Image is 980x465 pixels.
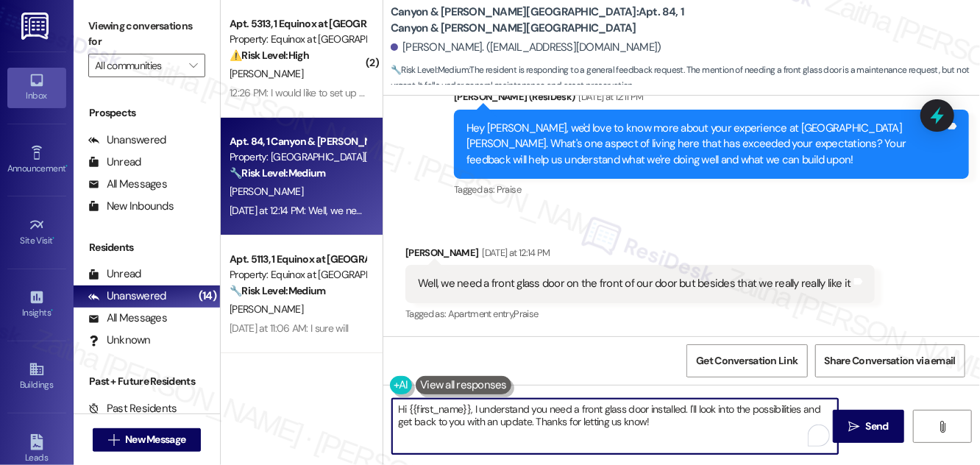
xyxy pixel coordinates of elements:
span: • [53,233,55,244]
span: Praise [514,308,539,320]
button: Share Conversation via email [815,344,965,377]
div: All Messages [88,310,167,326]
div: Unread [88,266,141,282]
div: [PERSON_NAME] [405,245,875,266]
div: Unanswered [88,132,166,148]
span: Share Conversation via email [825,353,956,369]
b: Canyon & [PERSON_NAME][GEOGRAPHIC_DATA]: Apt. 84, 1 Canyon & [PERSON_NAME][GEOGRAPHIC_DATA] [391,4,685,36]
span: New Message [125,432,185,447]
a: Insights • [7,285,66,324]
div: Apt. 84, 1 Canyon & [PERSON_NAME][GEOGRAPHIC_DATA] [230,134,366,149]
div: Residents [74,240,220,255]
span: : The resident is responding to a general feedback request. The mention of needing a front glass ... [391,63,980,94]
div: Property: Equinox at [GEOGRAPHIC_DATA] [230,32,366,47]
span: • [51,305,53,316]
label: Viewing conversations for [88,15,205,54]
span: • [65,161,68,171]
div: Property: Equinox at [GEOGRAPHIC_DATA] [230,267,366,283]
div: Past Residents [88,401,177,416]
a: Inbox [7,68,66,107]
i:  [189,60,197,71]
span: Get Conversation Link [696,353,798,369]
input: All communities [95,54,182,77]
div: [DATE] at 11:06 AM: I sure will [230,322,348,335]
strong: 🔧 Risk Level: Medium [230,166,325,180]
a: Site Visit • [7,213,66,252]
div: [DATE] at 12:14 PM [479,245,550,260]
div: 12:26 PM: I would like to set up a payment arrangement. [230,86,466,99]
div: Well, we need a front glass door on the front of our door but besides that we really really like it [418,276,851,291]
strong: ⚠️ Risk Level: High [230,49,309,62]
button: Send [833,410,904,443]
span: [PERSON_NAME] [230,67,303,80]
i:  [108,434,119,446]
div: Unread [88,155,141,170]
div: [DATE] at 12:14 PM: Well, we need a front glass door on the front of our door but besides that we... [230,204,708,217]
div: Tagged as: [454,179,969,200]
div: New Inbounds [88,199,174,214]
strong: 🔧 Risk Level: Medium [391,64,469,76]
div: Hey [PERSON_NAME], we'd love to know more about your experience at [GEOGRAPHIC_DATA][PERSON_NAME]... [466,121,945,168]
button: New Message [93,428,202,452]
a: Buildings [7,357,66,397]
div: Tagged as: [405,303,875,324]
div: Past + Future Residents [74,374,220,389]
i:  [937,421,948,433]
span: Praise [497,183,521,196]
div: Apt. 5113, 1 Equinox at [GEOGRAPHIC_DATA] [230,252,366,267]
span: [PERSON_NAME] [230,185,303,198]
img: ResiDesk Logo [21,13,52,40]
div: Apt. 5313, 1 Equinox at [GEOGRAPHIC_DATA] [230,16,366,32]
div: [PERSON_NAME] (ResiDesk) [454,89,969,110]
div: All Messages [88,177,167,192]
span: Apartment entry , [448,308,514,320]
div: (14) [195,285,220,308]
i:  [848,421,859,433]
div: [PERSON_NAME]. ([EMAIL_ADDRESS][DOMAIN_NAME]) [391,40,661,55]
span: [PERSON_NAME] [230,302,303,316]
span: Send [866,419,889,434]
strong: 🔧 Risk Level: Medium [230,284,325,297]
div: [DATE] at 12:11 PM [575,89,644,104]
button: Get Conversation Link [686,344,807,377]
div: Unknown [88,333,151,348]
div: Unanswered [88,288,166,304]
textarea: To enrich screen reader interactions, please activate Accessibility in Grammarly extension settings [392,399,838,454]
div: Prospects [74,105,220,121]
div: Property: [GEOGRAPHIC_DATA][PERSON_NAME] [230,149,366,165]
